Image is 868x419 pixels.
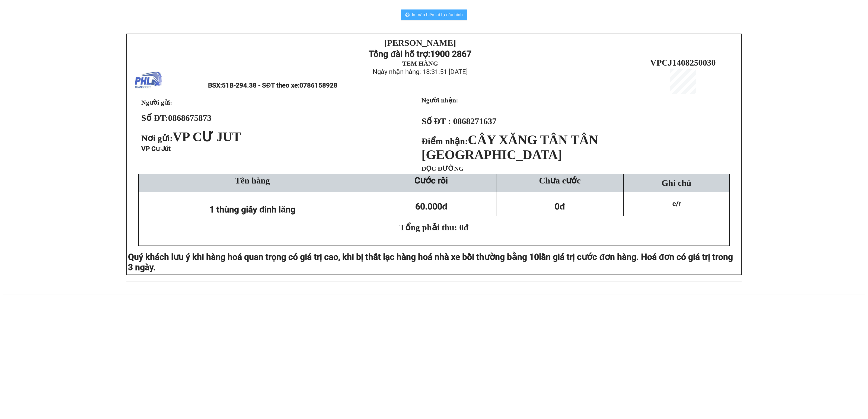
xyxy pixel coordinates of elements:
[373,68,468,76] span: Ngày nhận hàng: 18:31:51 [DATE]
[222,82,337,89] span: 51B-294.38 - SĐT theo xe:
[141,133,243,143] span: Nơi gửi:
[430,49,471,59] strong: 1900 2867
[650,58,716,67] span: VPCJ1408250030
[235,176,270,185] span: Tên hàng
[412,11,463,18] span: In mẫu biên lai tự cấu hình
[555,201,565,212] span: 0đ
[128,252,733,272] span: lần giá trị cước đơn hàng. Hoá đơn có giá trị trong 3 ngày.
[422,136,598,161] strong: Điểm nhận:
[168,113,212,123] span: 0868675873
[414,175,448,186] strong: Cước rồi
[662,178,691,188] span: Ghi chú
[141,145,171,153] span: VP Cư Jút
[299,82,337,89] span: 0786158928
[422,116,451,126] strong: Số ĐT :
[422,133,598,162] span: CÂY XĂNG TÂN TÂN [GEOGRAPHIC_DATA]
[369,49,430,59] strong: Tổng đài hỗ trợ:
[422,97,458,104] strong: Người nhận:
[209,204,295,215] span: 1 thùng giấy đinh lăng
[400,223,468,232] span: Tổng phải thu: 0đ
[141,113,212,123] strong: Số ĐT:
[402,60,438,67] strong: TEM HÀNG
[453,116,496,126] span: 0868271637
[128,252,539,262] span: Quý khách lưu ý khi hàng hoá quan trọng có giá trị cao, khi bị thất lạc hàng hoá nhà xe bồi thườn...
[422,165,464,172] span: DỌC ĐƯỜNG
[405,12,410,18] span: printer
[135,67,162,94] img: logo
[141,99,172,106] span: Người gửi:
[173,130,241,144] span: VP CƯ JUT
[415,201,448,212] span: 60.000đ
[672,200,681,208] span: c/r
[384,38,456,48] strong: [PERSON_NAME]
[208,82,337,89] span: BSX:
[401,9,467,20] button: printerIn mẫu biên lai tự cấu hình
[539,176,580,185] span: Chưa cước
